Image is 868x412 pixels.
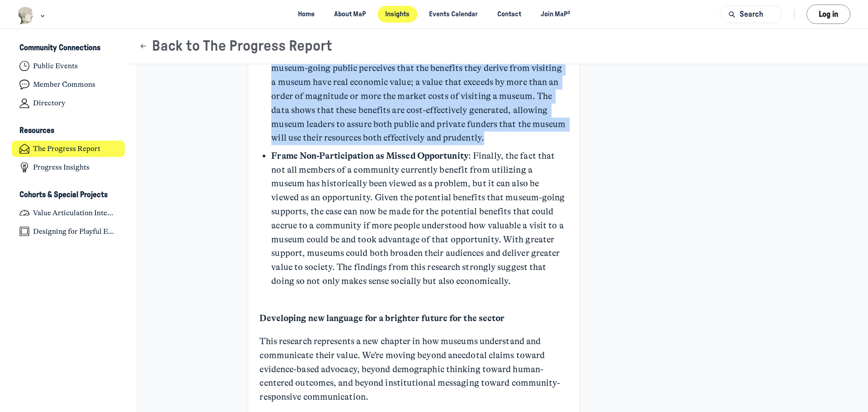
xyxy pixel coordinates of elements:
h4: Progress Insights [33,163,90,172]
a: Contact [490,6,529,23]
button: Museums as Progress logo [18,6,47,25]
p: : Consistent with the above argument is the financial case made by this research. Findings demons... [271,34,567,145]
a: Public Events [12,58,125,75]
p: This research represents a new chapter in how museums understand and communicate their value. We’... [259,335,567,404]
a: Directory [12,95,125,112]
a: Home [290,6,322,23]
img: Museums as Progress logo [18,7,34,24]
a: Insights [377,6,418,23]
a: Progress Insights [12,159,125,176]
a: Join MaP³ [533,6,578,23]
button: ResourcesCollapse space [12,123,125,139]
a: Events Calendar [421,6,486,23]
h4: The Progress Report [33,144,100,153]
h3: Resources [19,126,54,136]
h4: Value Articulation Intensive (Cultural Leadership Lab) [33,208,117,218]
a: Designing for Playful Engagement [12,223,125,240]
a: Member Commons [12,76,125,93]
h4: Directory [33,99,65,108]
button: Community ConnectionsCollapse space [12,41,125,56]
h4: Public Events [33,62,78,71]
button: Back to The Progress Report [139,38,332,55]
h4: Designing for Playful Engagement [33,227,117,236]
h3: Cohorts & Special Projects [19,190,108,200]
strong: Frame Non-Participation as Missed Opportunity [271,151,468,161]
a: About MaP [326,6,374,23]
strong: Developing new language for a brighter future for the sector [259,313,505,323]
h4: Member Commons [33,80,95,89]
button: Cohorts & Special ProjectsCollapse space [12,187,125,203]
a: The Progress Report [12,141,125,157]
a: Value Articulation Intensive (Cultural Leadership Lab) [12,204,125,221]
button: Search [720,5,782,23]
button: Log in [807,5,850,24]
header: Page Header [127,29,868,64]
h3: Community Connections [19,43,100,53]
p: : Finally, the fact that not all members of a community currently benefit from utilizing a museum... [271,149,567,289]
